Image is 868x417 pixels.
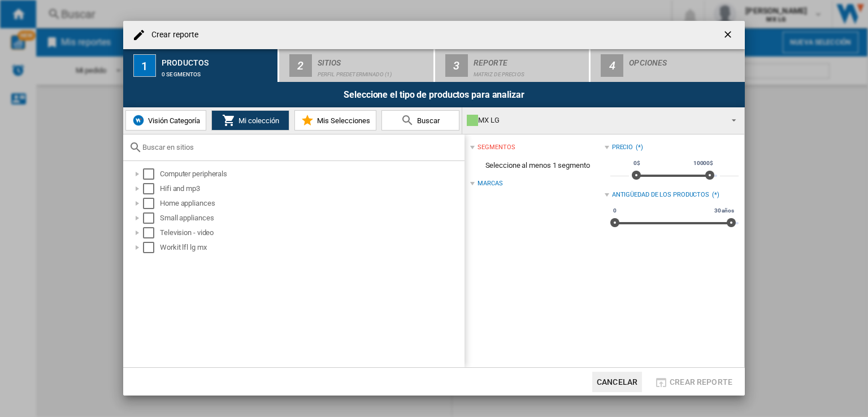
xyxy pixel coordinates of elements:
[601,54,623,77] div: 4
[133,54,156,77] div: 1
[123,82,745,107] div: Seleccione el tipo de productos para analizar
[722,29,736,42] ng-md-icon: getI18NText('BUTTONS.CLOSE_DIALOG')
[162,54,273,66] div: Productos
[611,206,618,215] span: 0
[718,24,740,46] button: getI18NText('BUTTONS.CLOSE_DIALOG')
[160,227,463,238] div: Television - video
[145,116,200,125] span: Visión Categoría
[474,66,585,77] div: Matriz de precios
[146,29,198,41] h4: Crear reporte
[318,66,429,77] div: Perfil predeterminado (1)
[143,198,160,209] md-checkbox: Select
[143,242,160,253] md-checkbox: Select
[713,206,736,215] span: 30 años
[314,116,370,125] span: Mis Selecciones
[132,114,145,127] img: wiser-icon-blue.png
[435,49,591,82] button: 3 Reporte Matriz de precios
[143,212,160,224] md-checkbox: Select
[236,116,279,125] span: Mi colección
[211,110,289,131] button: Mi colección
[632,159,642,168] span: 0$
[470,155,604,176] span: Seleccione al menos 1 segmento
[651,372,736,392] button: Crear reporte
[143,227,160,238] md-checkbox: Select
[160,168,463,180] div: Computer peripherals
[612,190,709,199] div: Antigüedad de los productos
[445,54,468,77] div: 3
[160,183,463,194] div: Hifi and mp3
[612,143,633,152] div: Precio
[318,54,429,66] div: Sitios
[478,179,502,188] div: Marcas
[142,143,459,151] input: Buscar en sitios
[162,66,273,77] div: 0 segmentos
[160,198,463,209] div: Home appliances
[279,49,435,82] button: 2 Sitios Perfil predeterminado (1)
[414,116,440,125] span: Buscar
[474,54,585,66] div: Reporte
[592,372,642,392] button: Cancelar
[591,49,745,82] button: 4 Opciones
[143,168,160,180] md-checkbox: Select
[123,49,279,82] button: 1 Productos 0 segmentos
[670,377,732,386] span: Crear reporte
[294,110,376,131] button: Mis Selecciones
[692,159,715,168] span: 10000$
[629,54,740,66] div: Opciones
[143,183,160,194] md-checkbox: Select
[381,110,459,131] button: Buscar
[160,242,463,253] div: Workit lfl lg mx
[160,212,463,224] div: Small appliances
[478,143,515,152] div: segmentos
[289,54,312,77] div: 2
[125,110,206,131] button: Visión Categoría
[467,112,722,128] div: MX LG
